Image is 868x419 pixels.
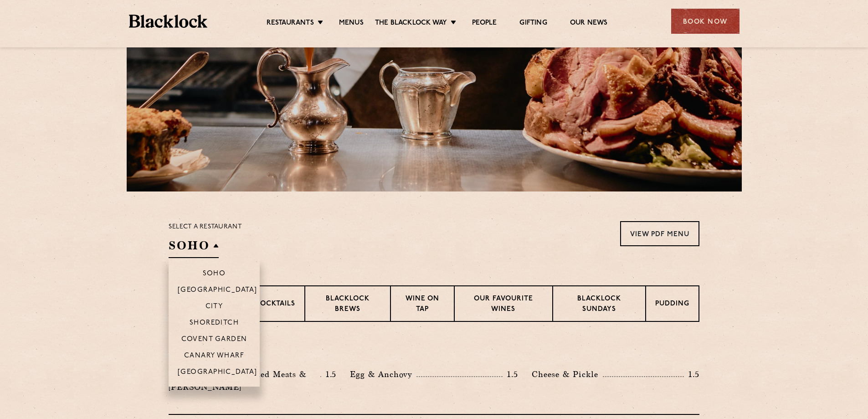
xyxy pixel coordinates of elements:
p: Soho [203,270,226,279]
a: Menus [339,19,364,29]
p: Covent Garden [181,336,247,345]
p: [GEOGRAPHIC_DATA] [178,368,257,378]
p: 1.5 [321,368,337,380]
a: Restaurants [267,19,314,29]
p: Egg & Anchovy [350,368,416,381]
h2: SOHO [169,238,219,258]
p: Blacklock Sundays [562,294,636,316]
p: Our favourite wines [464,294,543,316]
p: Wine on Tap [400,294,445,316]
p: Canary Wharf [184,352,244,361]
p: Cocktails [255,299,295,310]
a: The Blacklock Way [375,19,447,29]
p: Cheese & Pickle [532,368,603,381]
a: Gifting [519,19,547,29]
a: Our News [570,19,608,29]
p: City [205,303,223,312]
a: View PDF Menu [620,221,699,246]
p: 1.5 [503,368,518,380]
p: Blacklock Brews [314,294,381,316]
div: Book Now [671,9,740,34]
p: [GEOGRAPHIC_DATA] [178,286,257,295]
h3: Pre Chop Bites [169,345,699,357]
p: Select a restaurant [169,221,242,233]
p: 1.5 [684,368,699,380]
a: People [472,19,497,29]
p: Shoreditch [190,319,239,328]
img: BL_Textured_Logo-footer-cropped.svg [129,15,208,28]
p: Pudding [655,299,689,310]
